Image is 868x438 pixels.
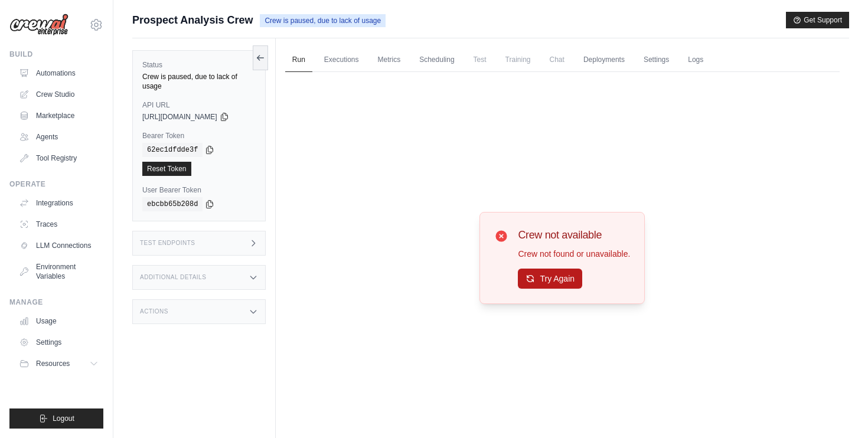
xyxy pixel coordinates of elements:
[466,48,494,71] span: Test
[140,274,206,281] h3: Additional Details
[142,197,203,211] code: ebcbb65b208d
[371,48,408,73] a: Metrics
[9,50,103,59] div: Build
[518,227,630,243] h3: Crew not available
[412,48,461,73] a: Scheduling
[14,257,103,286] a: Environment Variables
[498,48,538,71] span: Training is not available until the deployment is complete
[142,72,256,91] div: Crew is paused, due to lack of usage
[681,48,710,73] a: Logs
[142,162,191,176] a: Reset Token
[14,312,103,331] a: Usage
[576,48,632,73] a: Deployments
[53,414,74,423] span: Logout
[14,194,103,213] a: Integrations
[317,48,366,73] a: Executions
[637,48,676,73] a: Settings
[142,143,203,157] code: 62ec1dfdde3f
[140,308,168,315] h3: Actions
[140,240,195,247] h3: Test Endpoints
[518,248,630,260] p: Crew not found or unavailable.
[14,85,103,104] a: Crew Studio
[14,64,103,83] a: Automations
[14,149,103,168] a: Tool Registry
[142,60,256,70] label: Status
[142,131,256,140] label: Bearer Token
[36,359,70,368] span: Resources
[543,48,572,71] span: Chat is not available until the deployment is complete
[285,48,312,73] a: Run
[142,100,256,110] label: API URL
[260,14,386,27] span: Crew is paused, due to lack of usage
[9,14,68,36] img: Logo
[14,236,103,255] a: LLM Connections
[14,333,103,352] a: Settings
[14,215,103,234] a: Traces
[142,112,217,122] span: [URL][DOMAIN_NAME]
[518,269,582,289] button: Try Again
[14,128,103,146] a: Agents
[14,106,103,125] a: Marketplace
[786,12,849,28] button: Get Support
[132,12,253,28] span: Prospect Analysis Crew
[142,185,256,195] label: User Bearer Token
[809,381,868,438] iframe: Chat Widget
[9,179,103,189] div: Operate
[14,354,103,373] button: Resources
[9,408,103,429] button: Logout
[9,298,103,307] div: Manage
